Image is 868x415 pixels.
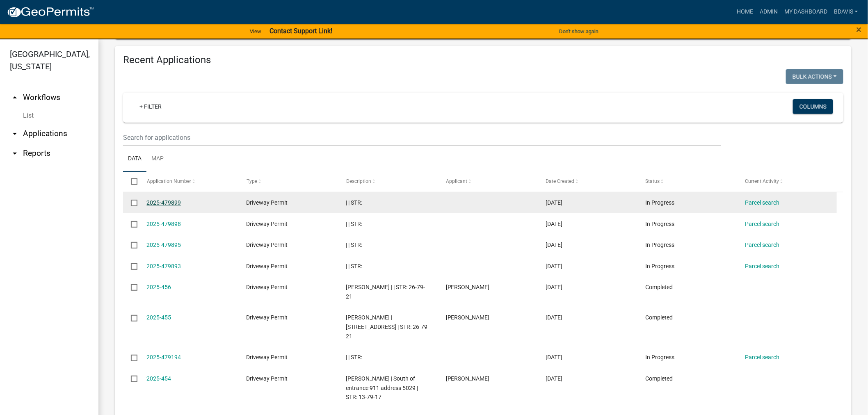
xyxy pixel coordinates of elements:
[10,129,20,139] i: arrow_drop_down
[446,178,467,184] span: Applicant
[247,263,288,269] span: Driveway Permit
[346,375,418,401] span: Benjamin Conover | South of entrance 911 address 5029 | STR: 13-79-17
[247,242,288,248] span: Driveway Permit
[238,172,338,192] datatable-header-cell: Type
[745,178,779,184] span: Current Activity
[446,375,490,382] span: Benjamin Conover
[346,284,425,300] span: Marvin McReynolds | | STR: 26-79-21
[645,178,660,184] span: Status
[756,4,781,20] a: Admin
[446,284,490,290] span: Marvin McReynolds
[147,242,181,248] a: 2025-479895
[10,93,20,103] i: arrow_drop_up
[247,354,288,360] span: Driveway Permit
[745,199,779,206] a: Parcel search
[270,27,332,35] strong: Contact Support Link!
[546,242,562,248] span: 09/17/2025
[645,263,674,269] span: In Progress
[446,314,490,321] span: Marvin McReynolds
[831,4,861,20] a: bdavis
[546,375,562,382] span: 09/15/2025
[546,178,574,184] span: Date Created
[10,148,20,158] i: arrow_drop_down
[123,54,843,66] h4: Recent Applications
[147,263,181,269] a: 2025-479893
[546,263,562,269] span: 09/17/2025
[147,199,181,206] a: 2025-479899
[346,221,363,227] span: | | STR:
[645,242,674,248] span: In Progress
[247,284,288,290] span: Driveway Permit
[346,354,363,360] span: | | STR:
[857,25,862,34] button: Close
[346,242,363,248] span: | | STR:
[123,129,721,146] input: Search for applications
[346,199,363,206] span: | | STR:
[793,99,833,114] button: Columns
[737,172,837,192] datatable-header-cell: Current Activity
[786,69,843,84] button: Bulk Actions
[247,375,288,382] span: Driveway Permit
[645,314,673,321] span: Completed
[645,221,674,227] span: In Progress
[247,314,288,321] span: Driveway Permit
[247,178,257,184] span: Type
[346,178,371,184] span: Description
[247,25,265,38] a: View
[538,172,637,192] datatable-header-cell: Date Created
[745,242,779,248] a: Parcel search
[546,284,562,290] span: 09/16/2025
[745,354,779,360] a: Parcel search
[546,221,562,227] span: 09/17/2025
[123,172,139,192] datatable-header-cell: Select
[546,199,562,206] span: 09/17/2025
[438,172,538,192] datatable-header-cell: Applicant
[781,4,831,20] a: My Dashboard
[645,354,674,360] span: In Progress
[645,284,673,290] span: Completed
[338,172,438,192] datatable-header-cell: Description
[247,199,288,206] span: Driveway Permit
[147,314,171,321] a: 2025-455
[147,375,171,382] a: 2025-454
[346,314,429,340] span: Marvin McReynolds | 11395 S 60TH AVE W | STR: 26-79-21
[147,354,181,360] a: 2025-479194
[733,4,756,20] a: Home
[546,314,562,321] span: 09/16/2025
[556,25,602,38] button: Don't show again
[123,146,146,172] a: Data
[745,263,779,269] a: Parcel search
[147,284,171,290] a: 2025-456
[147,221,181,227] a: 2025-479898
[645,199,674,206] span: In Progress
[147,178,192,184] span: Application Number
[133,99,168,114] a: + Filter
[146,146,169,172] a: Map
[637,172,737,192] datatable-header-cell: Status
[346,263,363,269] span: | | STR:
[546,354,562,360] span: 09/16/2025
[139,172,238,192] datatable-header-cell: Application Number
[857,24,862,35] span: ×
[247,221,288,227] span: Driveway Permit
[745,221,779,227] a: Parcel search
[645,375,673,382] span: Completed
